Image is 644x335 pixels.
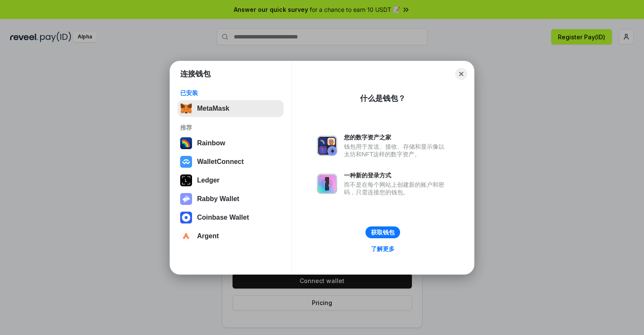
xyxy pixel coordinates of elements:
div: 一种新的登录方式 [344,172,449,179]
div: 钱包用于发送、接收、存储和显示像以太坊和NFT这样的数字资产。 [344,143,449,158]
div: Argent [197,232,219,240]
a: 了解更多 [366,243,400,254]
div: 什么是钱包？ [360,93,406,103]
button: WalletConnect [178,153,284,170]
button: Close [455,68,467,80]
div: 推荐 [180,124,281,131]
div: Rabby Wallet [197,195,239,203]
img: svg+xml,%3Csvg%20xmlns%3D%22http%3A%2F%2Fwww.w3.org%2F2000%2Fsvg%22%20fill%3D%22none%22%20viewBox... [180,193,192,205]
button: Ledger [178,172,284,189]
img: svg+xml,%3Csvg%20xmlns%3D%22http%3A%2F%2Fwww.w3.org%2F2000%2Fsvg%22%20fill%3D%22none%22%20viewBox... [317,174,337,194]
div: Rainbow [197,139,225,147]
button: 获取钱包 [365,226,400,238]
div: WalletConnect [197,158,244,166]
div: Ledger [197,177,219,184]
img: svg+xml,%3Csvg%20width%3D%2228%22%20height%3D%2228%22%20viewBox%3D%220%200%2028%2028%22%20fill%3D... [180,212,192,223]
img: svg+xml,%3Csvg%20width%3D%2228%22%20height%3D%2228%22%20viewBox%3D%220%200%2028%2028%22%20fill%3D... [180,156,192,168]
button: Rabby Wallet [178,191,284,207]
img: svg+xml,%3Csvg%20fill%3D%22none%22%20height%3D%2233%22%20viewBox%3D%220%200%2035%2033%22%20width%... [180,103,192,114]
img: svg+xml,%3Csvg%20xmlns%3D%22http%3A%2F%2Fwww.w3.org%2F2000%2Fsvg%22%20width%3D%2228%22%20height%3... [180,174,192,186]
button: Coinbase Wallet [178,209,284,226]
img: svg+xml,%3Csvg%20xmlns%3D%22http%3A%2F%2Fwww.w3.org%2F2000%2Fsvg%22%20fill%3D%22none%22%20viewBox... [317,136,337,156]
div: 您的数字资产之家 [344,133,449,141]
img: svg+xml,%3Csvg%20width%3D%2228%22%20height%3D%2228%22%20viewBox%3D%220%200%2028%2028%22%20fill%3D... [180,230,192,242]
div: Coinbase Wallet [197,214,249,221]
div: 获取钱包 [371,229,395,236]
button: Rainbow [178,135,284,152]
div: 而不是在每个网站上创建新的账户和密码，只需连接您的钱包。 [344,181,449,196]
h1: 连接钱包 [180,69,211,79]
div: 已安装 [180,89,281,97]
div: MetaMask [197,105,229,112]
button: Argent [178,228,284,245]
div: 了解更多 [371,245,395,253]
button: MetaMask [178,100,284,117]
img: svg+xml,%3Csvg%20width%3D%22120%22%20height%3D%22120%22%20viewBox%3D%220%200%20120%20120%22%20fil... [180,137,192,149]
